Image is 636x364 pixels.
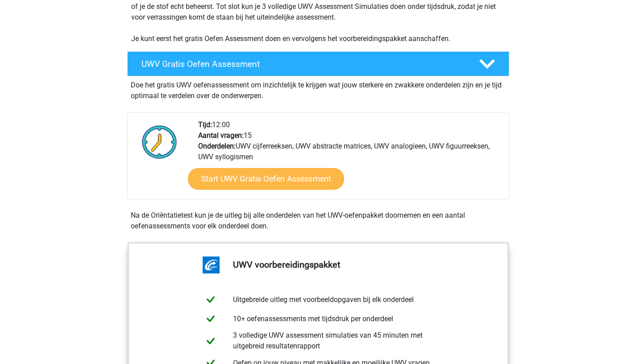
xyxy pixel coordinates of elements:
[137,120,182,164] img: Klok
[198,131,244,140] b: Aantal vragen:
[198,120,212,129] b: Tijd:
[127,210,509,232] div: Na de Oriëntatietest kun je de uitleg bij alle onderdelen van het UWV-oefenpakket doornemen en ee...
[188,168,344,190] a: Start UWV Gratis Oefen Assessment
[198,142,236,150] b: Onderdelen:
[191,120,508,199] div: 12:00 15 UWV cijferreeksen, UWV abstracte matrices, UWV analogieen, UWV figuurreeksen, UWV syllog...
[124,51,513,76] a: UWV Gratis Oefen Assessment
[127,76,509,101] div: Doe het gratis UWV oefenassessment om inzichtelijk te krijgen wat jouw sterkere en zwakkere onder...
[141,59,465,69] h4: UWV Gratis Oefen Assessment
